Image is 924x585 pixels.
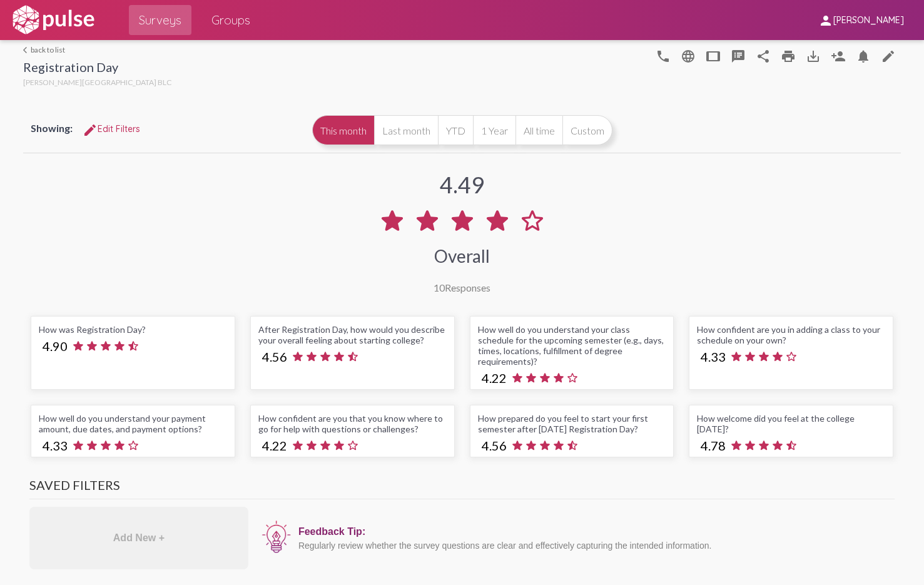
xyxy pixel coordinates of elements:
[726,43,751,68] button: speaker_notes
[856,49,871,64] mat-icon: Bell
[39,324,227,335] div: How was Registration Day?
[139,9,181,31] span: Surveys
[701,349,726,364] span: 4.33
[562,115,612,145] button: Custom
[776,43,801,68] a: print
[262,438,287,453] span: 4.22
[262,349,287,364] span: 4.56
[701,438,726,453] span: 4.78
[482,370,507,385] span: 4.22
[751,43,776,68] button: Share
[434,282,445,293] span: 10
[801,43,826,68] button: Download
[781,49,796,64] mat-icon: print
[482,438,507,453] span: 4.56
[515,115,562,145] button: All time
[478,324,666,367] div: How well do you understand your class schedule for the upcoming semester (e.g., days, times, loca...
[23,78,171,87] span: [PERSON_NAME][GEOGRAPHIC_DATA] BLC
[851,43,876,68] button: Bell
[731,49,746,64] mat-icon: speaker_notes
[808,8,914,31] button: [PERSON_NAME]
[31,122,73,134] span: Showing:
[73,118,150,140] button: Edit FiltersEdit Filters
[681,49,696,64] mat-icon: language
[818,13,833,28] mat-icon: person
[201,5,260,35] a: Groups
[706,49,721,64] mat-icon: tablet
[434,245,490,267] div: Overall
[826,43,851,68] button: Person
[701,43,726,68] button: tablet
[83,123,98,138] mat-icon: Edit Filters
[697,324,885,345] div: How confident are you in adding a class to your schedule on your own?
[129,5,191,35] a: Surveys
[23,45,171,54] a: back to list
[23,46,31,54] mat-icon: arrow_back_ios
[876,43,901,68] a: language
[831,49,846,64] mat-icon: Person
[676,43,701,68] button: language
[29,477,895,499] h3: Saved Filters
[697,413,885,434] div: How welcome did you feel at the college [DATE]?
[298,541,888,551] div: Regularly review whether the survey questions are clear and effectively capturing the intended in...
[756,49,771,64] mat-icon: Share
[434,282,490,293] div: Responses
[651,43,676,68] button: language
[374,115,438,145] button: Last month
[298,526,888,537] div: Feedback Tip:
[43,338,68,354] span: 4.90
[258,324,447,345] div: After Registration Day, how would you describe your overall feeling about starting college?
[440,171,484,198] div: 4.49
[478,413,666,434] div: How prepared do you feel to start your first semester after [DATE] Registration Day?
[656,49,671,64] mat-icon: language
[10,4,96,36] img: white-logo.svg
[312,115,374,145] button: This month
[39,413,227,434] div: How well do you understand your payment amount, due dates, and payment options?
[438,115,473,145] button: YTD
[83,123,140,135] span: Edit Filters
[833,15,904,26] span: [PERSON_NAME]
[258,413,447,434] div: How confident are you that you know where to go for help with questions or challenges?
[43,438,68,453] span: 4.33
[806,49,821,64] mat-icon: Download
[261,519,292,554] img: icon12.png
[473,115,515,145] button: 1 Year
[881,49,896,64] mat-icon: language
[23,59,171,78] div: Registration Day
[29,507,248,569] div: Add New +
[211,9,250,31] span: Groups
